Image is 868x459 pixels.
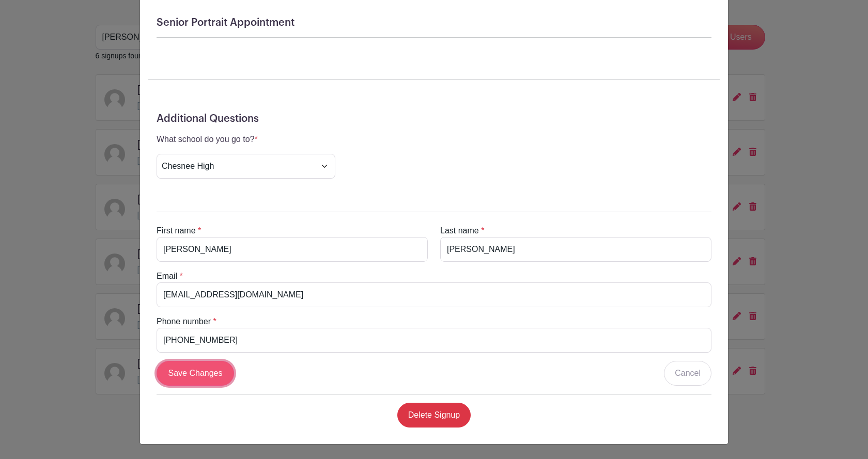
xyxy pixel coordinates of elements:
label: Last name [440,225,479,237]
a: Cancel [664,361,711,386]
h5: Senior Portrait Appointment [157,17,711,29]
label: First name [157,225,196,237]
h5: Additional Questions [157,113,711,125]
label: Phone number [157,315,211,328]
a: Delete Signup [397,403,471,428]
input: Save Changes [157,361,234,386]
p: What school do you go to? [157,133,335,146]
label: Email [157,270,177,282]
